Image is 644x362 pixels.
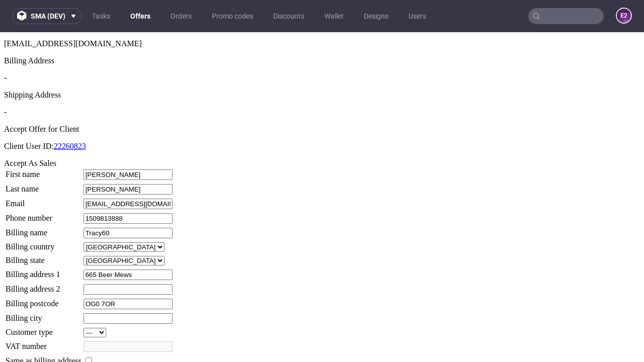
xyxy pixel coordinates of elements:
[4,58,640,67] div: Shipping Address
[5,251,82,263] td: Billing address 2
[358,8,394,24] a: Designs
[5,266,82,278] td: Billing postcode
[165,8,198,24] a: Orders
[4,75,7,84] span: -
[5,237,82,248] td: Billing address 1
[318,8,350,24] a: Wallet
[5,281,82,292] td: Billing city
[5,223,82,234] td: Billing state
[5,180,82,192] td: Phone number
[403,8,432,24] a: Users
[4,127,640,136] div: Accept As Sales
[4,93,640,102] div: Accept Offer for Client
[206,8,259,24] a: Promo codes
[4,110,640,119] p: Client User ID:
[5,166,82,177] td: Email
[5,151,82,163] td: Last name
[5,323,82,334] td: Same as billing address
[31,13,65,20] span: sma (dev)
[5,137,82,148] td: First name
[124,8,156,24] a: Offers
[5,309,82,320] td: VAT number
[617,9,631,23] figcaption: e2
[5,210,82,220] td: Billing country
[4,7,142,16] span: [EMAIL_ADDRESS][DOMAIN_NAME]
[12,8,82,24] button: sma (dev)
[5,195,82,207] td: Billing name
[54,110,86,118] a: 22260823
[86,8,116,24] a: Tasks
[267,8,310,24] a: Discounts
[5,295,82,306] td: Customer type
[4,24,640,33] div: Billing Address
[4,41,7,50] span: -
